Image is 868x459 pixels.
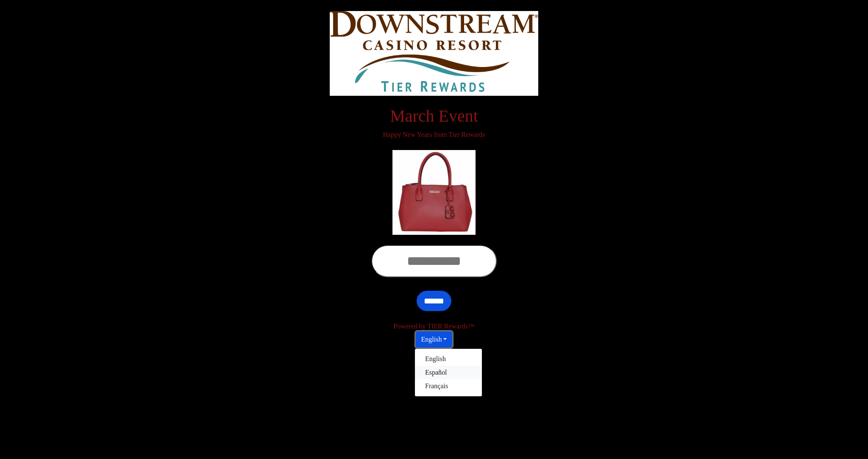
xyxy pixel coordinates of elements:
[330,11,538,96] img: Logo
[415,379,482,393] a: Français
[199,106,669,126] h1: March Event
[415,352,482,366] a: English
[415,366,482,379] a: Español
[392,150,476,235] img: Center Image
[394,323,475,330] span: Powered by TIER Rewards™
[199,130,669,140] p: Happy New Years from Tier Rewards
[416,331,453,348] button: English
